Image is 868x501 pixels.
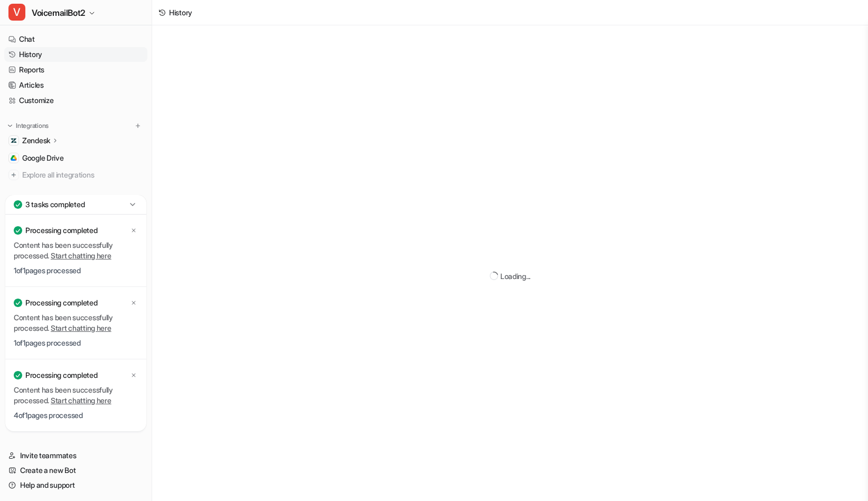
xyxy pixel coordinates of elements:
[4,47,147,62] a: History
[51,251,111,260] a: Start chatting here
[4,32,147,47] a: Chat
[8,4,25,21] span: V
[11,137,17,144] img: Zendesk
[25,298,97,308] p: Processing completed
[14,338,138,348] p: 1 of 1 pages processed
[14,240,138,261] p: Content has been successfully processed.
[51,323,111,332] a: Start chatting here
[25,199,85,210] p: 3 tasks completed
[134,122,142,129] img: menu_add.svg
[6,122,14,129] img: expand menu
[14,385,138,406] p: Content has been successfully processed.
[51,396,111,405] a: Start chatting here
[4,463,147,478] a: Create a new Bot
[14,410,138,421] p: 4 of 1 pages processed
[4,78,147,92] a: Articles
[4,62,147,77] a: Reports
[22,135,50,146] p: Zendesk
[22,166,143,183] span: Explore all integrations
[32,5,86,20] span: VoicemailBot2
[4,478,147,493] a: Help and support
[25,225,97,236] p: Processing completed
[14,312,138,333] p: Content has been successfully processed.
[25,370,97,381] p: Processing completed
[4,120,52,131] button: Integrations
[4,448,147,463] a: Invite teammates
[11,155,17,161] img: Google Drive
[22,153,64,163] span: Google Drive
[14,265,138,276] p: 1 of 1 pages processed
[500,271,530,282] div: Loading...
[8,170,19,180] img: explore all integrations
[169,7,192,18] div: History
[16,122,49,130] p: Integrations
[4,93,147,108] a: Customize
[4,168,147,182] a: Explore all integrations
[4,151,147,165] a: Google DriveGoogle Drive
